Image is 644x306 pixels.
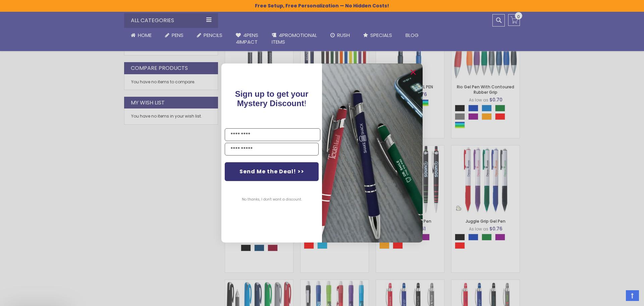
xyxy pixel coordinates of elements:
span: ! [235,89,309,108]
span: Sign up to get your Mystery Discount [235,89,309,108]
img: pop-up-image [322,63,423,243]
button: Close dialog [408,67,419,78]
button: No thanks, I don't want a discount. [238,191,305,208]
button: Send Me the Deal! >> [225,162,319,181]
